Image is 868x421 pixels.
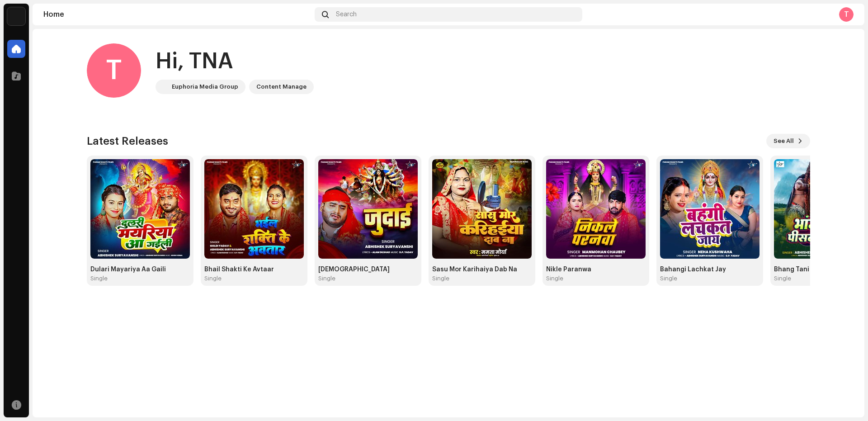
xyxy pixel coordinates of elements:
[90,275,108,282] div: Single
[546,275,563,282] div: Single
[546,266,646,273] div: Nikle Paranwa
[90,159,190,259] img: 0511e1cd-416d-4908-9273-a790e1704f53
[204,159,304,259] img: 687b34b7-1d5c-4a01-9aac-38d0d4729abd
[660,159,759,259] img: b6f1c0ee-8ea6-46f6-aefc-92c5bea88c41
[318,275,335,282] div: Single
[172,81,238,92] div: Euphoria Media Group
[546,159,646,259] img: 633c0308-d6b1-4396-a473-6e666da24653
[87,43,141,98] div: T
[204,275,222,282] div: Single
[318,159,418,259] img: 0badf5d5-a42a-4ab1-b27b-e88e9348cc6f
[90,266,190,273] div: Dulari Mayariya Aa Gaili
[336,11,357,18] span: Search
[432,159,532,259] img: c93e657b-23dd-40c4-822e-ab306084b5d4
[157,81,168,92] img: de0d2825-999c-4937-b35a-9adca56ee094
[660,275,677,282] div: Single
[204,266,304,273] div: Bhail Shakti Ke Avtaar
[318,266,418,273] div: [DEMOGRAPHIC_DATA]
[839,7,854,22] div: T
[774,132,794,150] span: See All
[156,47,314,76] div: Hi, TNA
[7,7,25,25] img: de0d2825-999c-4937-b35a-9adca56ee094
[774,275,791,282] div: Single
[87,134,168,148] h3: Latest Releases
[660,266,759,273] div: Bahangi Lachkat Jay
[766,134,810,148] button: See All
[256,81,307,92] div: Content Manage
[432,275,449,282] div: Single
[432,266,532,273] div: Sasu Mor Karihaiya Dab Na
[43,11,311,18] div: Home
